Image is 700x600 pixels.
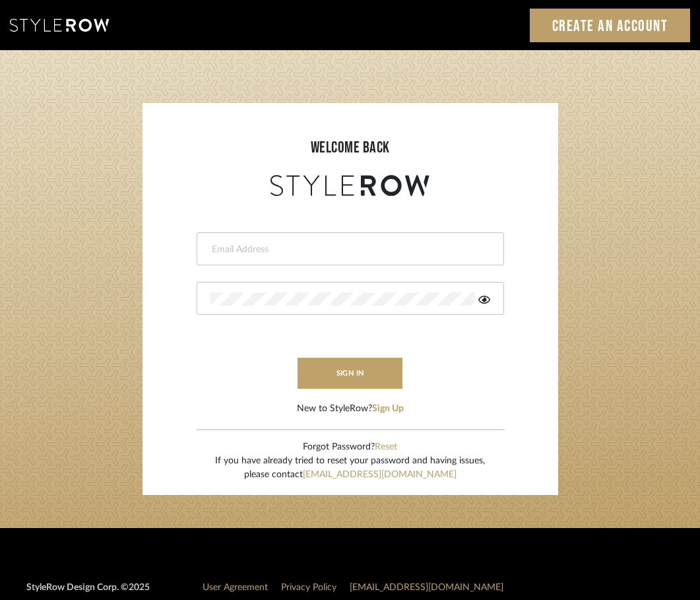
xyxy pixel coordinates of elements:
div: New to StyleRow? [297,402,404,416]
a: [EMAIL_ADDRESS][DOMAIN_NAME] [303,470,457,479]
a: Privacy Policy [281,583,336,592]
a: User Agreement [203,583,268,592]
button: Reset [375,440,397,454]
a: Create an Account [530,9,691,42]
div: welcome back [156,136,545,160]
button: sign in [298,358,403,389]
button: Sign Up [372,402,404,416]
input: Email Address [210,243,487,256]
a: [EMAIL_ADDRESS][DOMAIN_NAME] [350,583,503,592]
div: Forgot Password? [215,440,485,454]
div: If you have already tried to reset your password and having issues, please contact [215,454,485,482]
